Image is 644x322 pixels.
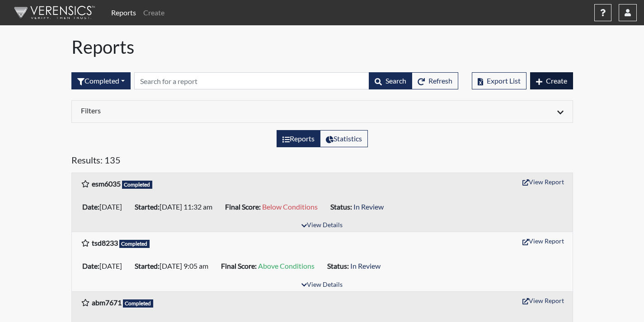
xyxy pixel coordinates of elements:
button: Refresh [412,72,458,89]
button: View Report [518,175,568,189]
span: Export List [487,76,521,85]
div: Click to expand/collapse filters [74,106,570,117]
span: Create [546,76,567,85]
span: Completed [119,240,150,248]
b: Started: [135,261,160,270]
a: Reports [108,4,140,22]
button: View Details [297,279,347,291]
input: Search by Registration ID, Interview Number, or Investigation Name. [134,72,369,89]
b: Final Score: [221,261,257,270]
li: [DATE] [79,200,131,214]
b: abm7671 [92,298,122,307]
button: Search [369,72,412,89]
h5: Results: 135 [71,154,573,169]
div: Filter by interview status [71,72,131,89]
li: [DATE] 9:05 am [131,259,217,273]
b: Status: [327,261,349,270]
li: [DATE] [79,259,131,273]
span: Refresh [428,76,452,85]
a: Create [140,4,168,22]
b: tsd8233 [92,238,118,247]
span: Completed [123,299,154,308]
span: Completed [122,181,153,189]
b: Status: [330,202,352,211]
label: View the list of reports [277,130,320,147]
button: Completed [71,72,131,89]
b: esm6035 [92,179,121,188]
span: Below Conditions [262,202,318,211]
span: Search [385,76,406,85]
b: Final Score: [225,202,261,211]
h6: Filters [81,106,315,115]
span: Above Conditions [258,261,315,270]
button: Create [530,72,573,89]
span: In Review [353,202,384,211]
button: View Details [297,219,347,232]
button: View Report [518,294,568,308]
li: [DATE] 11:32 am [131,200,221,214]
b: Date: [82,202,99,211]
span: In Review [350,261,381,270]
button: View Report [518,234,568,248]
h1: Reports [71,36,573,58]
b: Date: [82,261,99,270]
b: Started: [135,202,160,211]
label: View statistics about completed interviews [320,130,368,147]
button: Export List [472,72,526,89]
